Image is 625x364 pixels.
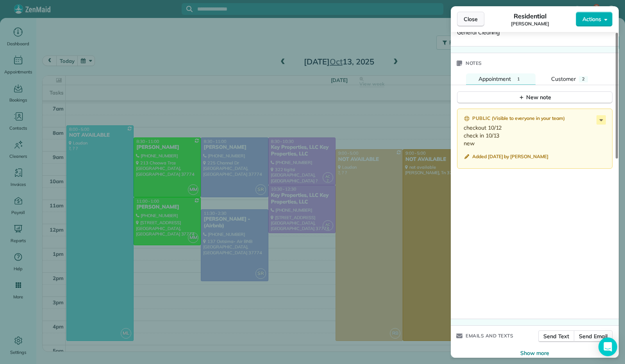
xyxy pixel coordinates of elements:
span: Public [472,114,490,122]
span: ( Visible to everyone in your team ) [492,115,565,122]
span: Notes [466,59,482,67]
div: Open Intercom Messenger [598,337,617,356]
span: 2 [582,76,585,82]
span: Actions [582,15,601,23]
button: Close [457,12,484,27]
button: Added [DATE] by [PERSON_NAME] [464,153,548,161]
button: Show more [520,349,549,357]
span: Emails and texts [466,332,513,340]
button: Send Email [574,330,612,342]
span: Customer [551,75,576,82]
span: Send Email [579,332,607,340]
span: 1 [517,76,520,82]
span: Appointment [479,75,511,82]
span: Added [DATE] by [PERSON_NAME] [472,153,548,160]
span: Send Text [543,332,570,340]
span: General Cleaning [457,29,500,36]
span: Residential [514,11,547,21]
div: New note [518,93,551,102]
span: [PERSON_NAME] [511,21,549,27]
button: Send Text [538,330,575,342]
button: New note [457,91,612,103]
span: Close [464,15,478,23]
p: checkout 10/12 check in 10/13 new [464,124,607,147]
